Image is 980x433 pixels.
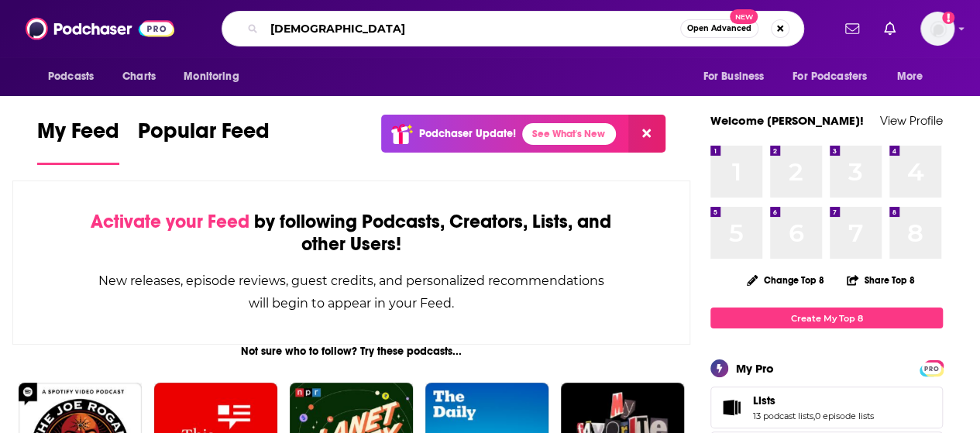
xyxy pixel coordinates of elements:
[112,62,165,91] a: Charts
[782,62,889,91] button: open menu
[687,25,751,33] span: Open Advanced
[922,362,940,373] a: PRO
[897,66,923,88] span: More
[710,387,943,428] span: Lists
[730,9,758,24] span: New
[753,393,874,407] a: Lists
[419,127,516,140] p: Podchaser Update!
[846,265,916,295] button: Share Top 8
[122,66,156,88] span: Charts
[793,66,867,88] span: For Podcasters
[173,62,259,91] button: open menu
[37,62,114,91] button: open menu
[880,113,943,128] a: View Profile
[813,411,815,421] span: ,
[815,411,874,421] a: 0 episode lists
[703,66,764,88] span: For Business
[920,12,954,46] span: Logged in as SarahShc
[37,118,119,153] span: My Feed
[138,118,270,153] span: Popular Feed
[753,393,775,407] span: Lists
[680,19,758,38] button: Open AdvancedNew
[91,210,249,233] span: Activate your Feed
[878,15,902,42] a: Show notifications dropdown
[736,361,774,376] div: My Pro
[91,211,612,256] div: by following Podcasts, Creators, Lists, and other Users!
[753,411,813,421] a: 13 podcast lists
[222,11,804,46] div: Search podcasts, credits, & more...
[710,308,943,328] a: Create My Top 8
[48,66,94,88] span: Podcasts
[138,118,270,165] a: Popular Feed
[91,270,612,314] div: New releases, episode reviews, guest credits, and personalized recommendations will begin to appe...
[839,15,865,42] a: Show notifications dropdown
[26,14,174,43] img: Podchaser - Follow, Share and Rate Podcasts
[692,62,783,91] button: open menu
[184,66,239,88] span: Monitoring
[886,62,943,91] button: open menu
[942,12,954,24] svg: Add a profile image
[522,123,616,145] a: See What's New
[738,270,834,290] button: Change Top 8
[716,397,747,418] a: Lists
[12,345,690,358] div: Not sure who to follow? Try these podcasts...
[264,16,680,41] input: Search podcasts, credits, & more...
[37,118,119,165] a: My Feed
[920,12,954,46] button: Show profile menu
[710,113,864,128] a: Welcome [PERSON_NAME]!
[920,12,954,46] img: User Profile
[922,363,940,374] span: PRO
